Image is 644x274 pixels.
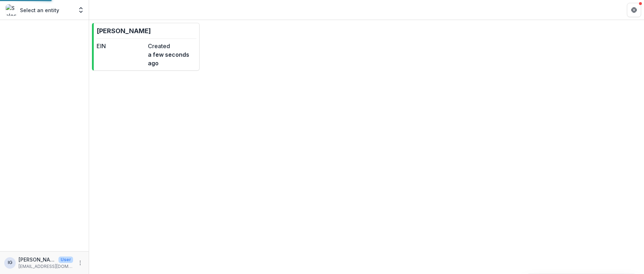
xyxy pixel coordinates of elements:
p: [PERSON_NAME] [97,26,151,36]
p: User [58,257,73,263]
button: Get Help [627,3,641,17]
dt: EIN [97,42,145,50]
button: More [76,259,84,267]
p: [PERSON_NAME] [19,256,56,263]
img: Select an entity [6,4,17,16]
p: Select an entity [20,6,59,14]
p: [EMAIL_ADDRESS][DOMAIN_NAME] [19,263,73,270]
a: [PERSON_NAME]EINCreateda few seconds ago [92,23,200,71]
div: Idy Goodman [8,260,12,265]
dd: a few seconds ago [148,50,196,67]
dt: Created [148,42,196,50]
button: Open entity switcher [76,3,86,17]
